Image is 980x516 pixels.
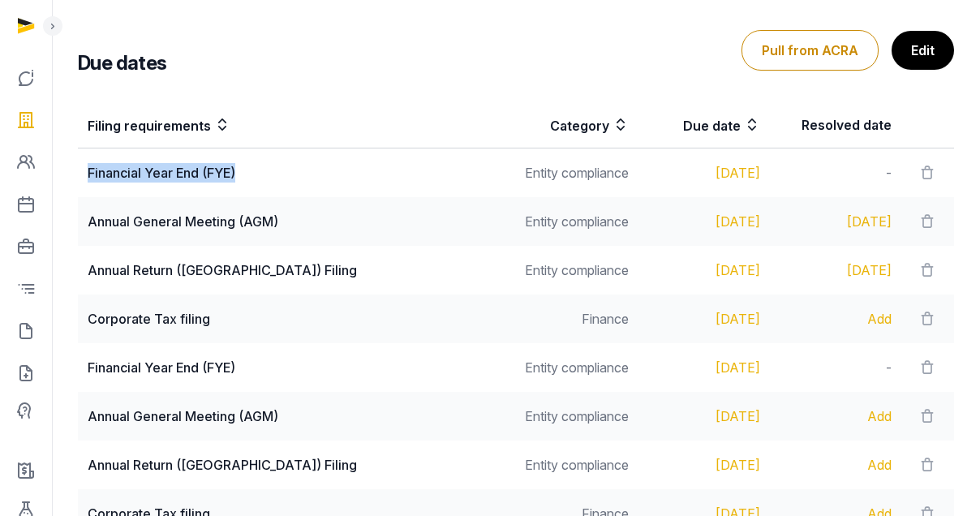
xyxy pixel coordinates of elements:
div: [DATE] [648,406,760,426]
div: [DATE] [648,455,760,475]
td: Entity compliance [507,343,638,392]
div: [DATE] [648,358,760,377]
div: Financial Year End (FYE) [88,163,497,183]
td: Finance [507,295,638,343]
div: Annual Return ([GEOGRAPHIC_DATA]) Filing [88,455,497,475]
div: Add [780,406,892,426]
th: Filing requirements [78,102,507,148]
th: Resolved date [770,102,901,148]
td: Entity compliance [507,246,638,295]
a: Edit [892,31,954,70]
div: Corporate Tax filing [88,309,497,329]
button: Pull from ACRA [741,30,879,71]
h3: Due dates [78,50,167,76]
div: Annual General Meeting (AGM) [88,406,497,426]
div: Add [780,455,892,475]
div: [DATE] [648,309,760,329]
th: Due date [638,102,770,148]
div: Add [780,309,892,329]
td: Entity compliance [507,197,638,246]
div: Annual General Meeting (AGM) [88,212,497,231]
div: Annual Return ([GEOGRAPHIC_DATA]) Filing [88,260,497,280]
div: - [780,358,892,377]
th: Category [507,102,638,148]
div: - [780,163,892,183]
div: [DATE] [648,163,760,183]
td: Entity compliance [507,392,638,441]
div: [DATE] [780,260,892,280]
div: [DATE] [648,212,760,231]
div: [DATE] [780,212,892,231]
div: Financial Year End (FYE) [88,358,497,377]
td: Entity compliance [507,148,638,198]
td: Entity compliance [507,441,638,489]
div: [DATE] [648,260,760,280]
